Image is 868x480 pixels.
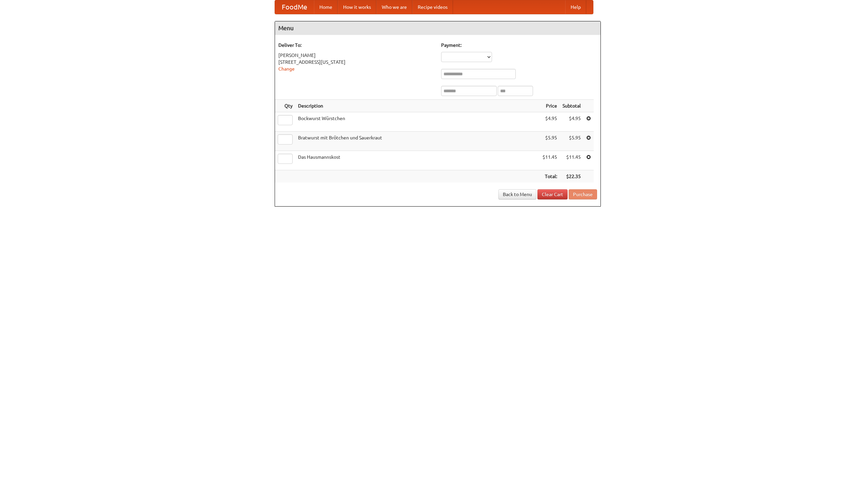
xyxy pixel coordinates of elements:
[295,132,540,151] td: Bratwurst mit Brötchen und Sauerkraut
[338,0,376,14] a: How it works
[560,100,584,112] th: Subtotal
[537,189,568,199] a: Clear Cart
[275,21,600,35] h4: Menu
[295,100,540,112] th: Description
[412,0,453,14] a: Recipe videos
[275,0,314,14] a: FoodMe
[275,100,295,112] th: Qty
[498,189,536,199] a: Back to Menu
[278,66,295,72] a: Change
[565,0,586,14] a: Help
[540,100,560,112] th: Price
[560,170,584,183] th: $22.35
[540,112,560,132] td: $4.95
[295,151,540,170] td: Das Hausmannskost
[295,112,540,132] td: Bockwurst Würstchen
[540,170,560,183] th: Total:
[441,42,597,49] h5: Payment:
[278,52,434,59] div: [PERSON_NAME]
[540,132,560,151] td: $5.95
[376,0,412,14] a: Who we are
[569,189,597,199] button: Purchase
[560,132,584,151] td: $5.95
[560,112,584,132] td: $4.95
[278,42,434,49] h5: Deliver To:
[314,0,338,14] a: Home
[278,59,434,65] div: [STREET_ADDRESS][US_STATE]
[560,151,584,170] td: $11.45
[540,151,560,170] td: $11.45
